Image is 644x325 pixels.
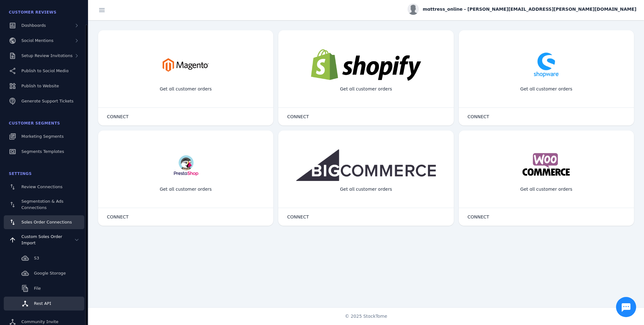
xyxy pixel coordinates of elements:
span: Generate Support Tickets [21,99,74,103]
img: woocommerce.png [520,149,572,181]
span: CONNECT [287,215,309,219]
img: profile.jpg [408,3,419,15]
span: Marketing Segments [21,134,64,139]
div: Get all customer orders [335,81,397,97]
img: shopware.png [530,49,562,81]
button: mattress_online - [PERSON_NAME][EMAIL_ADDRESS][PERSON_NAME][DOMAIN_NAME] [408,3,636,15]
span: mattress_online - [PERSON_NAME][EMAIL_ADDRESS][PERSON_NAME][DOMAIN_NAME] [423,6,636,13]
button: CONNECT [461,110,496,123]
span: Community Invite [21,319,58,324]
span: Publish to Social Media [21,68,69,73]
a: Google Storage [4,266,84,280]
button: CONNECT [281,211,315,223]
span: Google Storage [34,271,66,276]
a: Generate Support Tickets [4,94,84,108]
span: Rest API [34,301,51,306]
button: CONNECT [101,211,135,223]
button: CONNECT [101,110,135,123]
button: CONNECT [461,211,496,223]
div: Get all customer orders [515,181,578,198]
img: magento.png [154,49,217,81]
img: prestashop.png [171,149,200,181]
a: Publish to Social Media [4,64,84,78]
span: Settings [9,171,32,176]
span: CONNECT [468,114,489,119]
span: CONNECT [468,215,489,219]
a: Rest API [4,297,84,310]
span: Segments Templates [21,149,64,154]
span: CONNECT [107,215,129,219]
a: Segments Templates [4,145,84,159]
a: Sales Order Connections [4,215,84,229]
a: Review Connections [4,180,84,194]
span: Review Connections [21,184,63,189]
span: Segmentation & Ads Connections [21,199,64,210]
span: Publish to Website [21,84,59,88]
span: © 2025 StackTome [345,313,387,320]
span: Setup Review Invitations [21,53,73,58]
span: Social Mentions [21,38,53,43]
div: Get all customer orders [155,81,217,97]
a: S3 [4,251,84,265]
img: bigcommerce.png [296,149,436,181]
a: Segmentation & Ads Connections [4,195,84,214]
span: Custom Sales Order Import [21,234,62,245]
span: CONNECT [287,114,309,119]
div: Get all customer orders [515,81,578,97]
span: S3 [34,256,39,260]
span: Customer Segments [9,121,60,125]
a: File [4,281,84,295]
div: Get all customer orders [155,181,217,198]
img: shopify.png [311,49,421,81]
span: CONNECT [107,114,129,119]
a: Marketing Segments [4,130,84,143]
span: File [34,286,41,291]
span: Dashboards [21,23,46,28]
div: Get all customer orders [335,181,397,198]
span: Sales Order Connections [21,220,72,224]
a: Publish to Website [4,79,84,93]
button: CONNECT [281,110,315,123]
span: Customer Reviews [9,10,57,15]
